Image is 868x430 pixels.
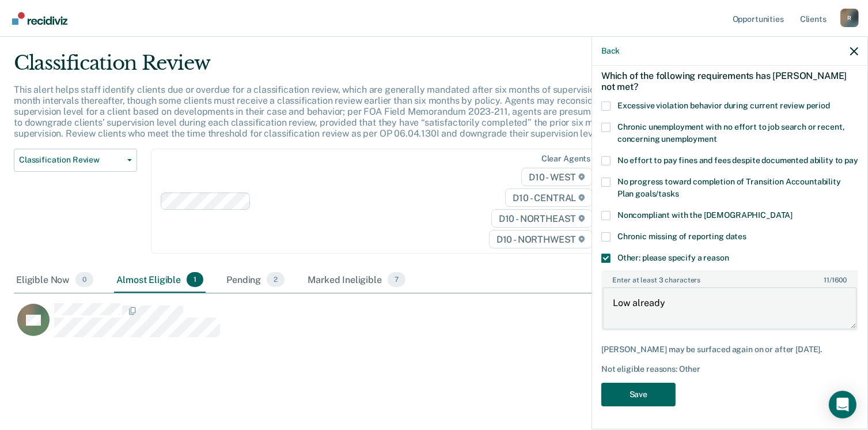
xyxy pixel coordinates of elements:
div: Pending [224,267,287,293]
span: No effort to pay fines and fees despite documented ability to pay [617,156,858,165]
span: Excessive violation behavior during current review period [617,101,830,110]
span: D10 - CENTRAL [505,188,593,207]
span: Chronic unemployment with no effort to job search or recent, concerning unemployment [617,122,845,144]
span: 0 [75,272,93,287]
label: Enter at least 3 characters [602,271,857,284]
img: Recidiviz [12,12,67,25]
span: Noncompliant with the [DEMOGRAPHIC_DATA] [617,210,793,220]
span: D10 - WEST [521,168,593,186]
div: Eligible Now [14,267,96,293]
span: No progress toward completion of Transition Accountability Plan goals/tasks [617,177,841,198]
span: Classification Review [19,155,123,165]
textarea: Low already [602,287,857,330]
span: 1 [187,272,203,287]
div: CaseloadOpportunityCell-0834883 [14,303,749,349]
span: Other: please specify a reason [617,253,729,262]
div: R [840,9,859,27]
button: Back [601,46,620,56]
span: 7 [388,272,405,287]
div: Which of the following requirements has [PERSON_NAME] not met? [601,61,858,101]
span: D10 - NORTHWEST [489,230,593,248]
span: 11 [824,276,829,284]
div: [PERSON_NAME] may be surfaced again on or after [DATE]. [601,345,858,354]
span: 2 [267,272,285,287]
span: / 1600 [824,276,847,284]
div: Classification Review [14,51,665,84]
span: Chronic missing of reporting dates [617,232,746,241]
div: Almost Eligible [114,267,206,293]
button: Save [601,383,676,406]
div: Not eligible reasons: Other [601,364,858,374]
div: Marked Ineligible [305,267,408,293]
p: This alert helps staff identify clients due or overdue for a classification review, which are gen... [14,84,657,139]
button: Profile dropdown button [840,9,859,27]
span: D10 - NORTHEAST [491,209,593,228]
div: Clear agents [541,154,590,164]
div: Open Intercom Messenger [829,391,856,418]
